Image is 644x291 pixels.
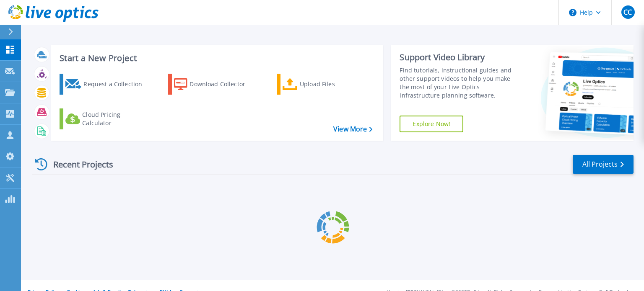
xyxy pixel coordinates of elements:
div: Recent Projects [32,154,125,175]
a: All Projects [573,155,634,174]
div: Request a Collection [83,76,151,93]
h3: Start a New Project [60,54,372,63]
a: View More [333,125,372,133]
div: Find tutorials, instructional guides and other support videos to help you make the most of your L... [400,66,521,100]
a: Explore Now! [400,116,463,132]
div: Support Video Library [400,52,521,63]
a: Download Collector [168,74,262,95]
div: Cloud Pricing Calculator [82,111,149,127]
a: Upload Files [277,74,370,95]
a: Request a Collection [60,74,153,95]
div: Upload Files [300,76,367,93]
div: Download Collector [190,76,257,93]
a: Cloud Pricing Calculator [60,108,153,129]
span: CC [623,9,632,15]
